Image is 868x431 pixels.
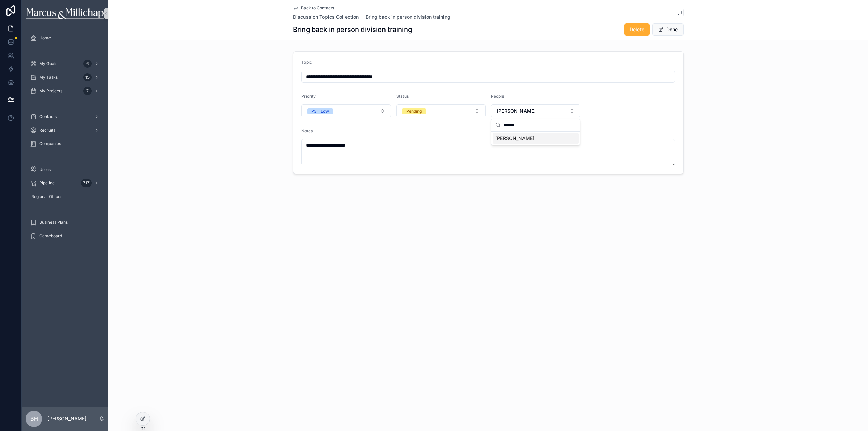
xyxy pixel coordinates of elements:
h1: Bring back in person division training [293,25,412,34]
a: Regional Offices [26,191,104,203]
span: Back to Contacts [301,5,334,11]
a: Contacts [26,111,104,123]
a: Home [26,32,104,44]
div: Pending [406,108,422,114]
div: 15 [83,73,92,81]
span: Notes [301,128,313,133]
a: My Projects7 [26,85,104,97]
span: Topic [301,60,312,65]
div: Suggestions [491,132,580,145]
span: BH [30,415,38,423]
a: Business Plans [26,216,104,229]
span: Companies [39,141,61,146]
div: scrollable content [22,27,108,251]
span: Regional Offices [31,194,62,199]
span: People [491,94,504,99]
a: My Tasks15 [26,71,104,83]
span: Recruits [39,128,55,133]
span: Delete [630,26,644,33]
span: Contacts [39,114,57,119]
span: [PERSON_NAME] [497,107,536,114]
div: 717 [81,179,92,187]
span: Users [39,167,51,172]
button: Delete [624,23,650,36]
span: Business Plans [39,220,68,225]
a: Users [26,163,104,176]
span: Priority [301,94,316,99]
span: Gameboard [39,233,62,239]
a: My Goals6 [26,58,104,70]
div: 6 [83,60,92,68]
button: Select Button [301,104,391,117]
button: Done [652,23,684,36]
span: My Projects [39,88,62,94]
span: Home [39,35,51,41]
p: [PERSON_NAME] [47,415,86,422]
a: Pipeline717 [26,177,104,189]
a: Bring back in person division training [366,14,450,20]
button: Select Button [396,104,486,117]
span: Status [396,94,409,99]
span: Pipeline [39,180,55,186]
a: Back to Contacts [293,5,334,11]
a: Companies [26,138,104,150]
div: 7 [83,87,92,95]
span: [PERSON_NAME] [495,135,534,142]
span: My Tasks [39,75,58,80]
a: Gameboard [26,230,104,242]
span: My Goals [39,61,57,66]
button: Select Button [491,104,580,117]
div: P3 - Low [311,108,329,114]
a: Discussion Topics Collection [293,14,359,20]
img: App logo [26,8,103,19]
a: Recruits [26,124,104,136]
